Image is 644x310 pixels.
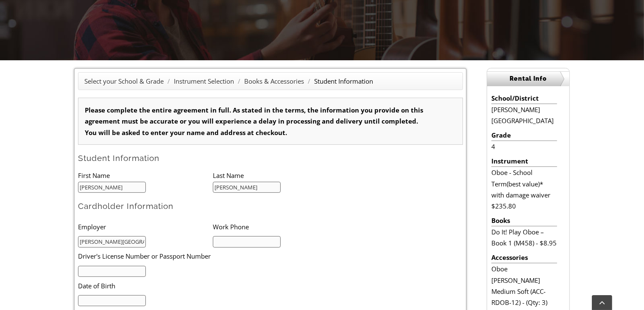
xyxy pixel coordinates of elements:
[491,93,557,104] li: School/District
[78,201,463,211] h2: Cardholder Information
[491,104,557,127] li: [PERSON_NAME][GEOGRAPHIC_DATA]
[78,248,321,265] li: Driver's License Number or Passport Number
[174,77,234,85] a: Instrument Selection
[491,215,557,226] li: Books
[487,71,569,86] h2: Rental Info
[78,170,213,181] li: First Name
[84,77,164,85] a: Select your School & Grade
[78,218,213,235] li: Employer
[306,77,312,85] span: /
[491,130,557,141] li: Grade
[70,2,93,11] input: Page
[491,141,557,152] li: 4
[491,167,557,211] li: Oboe - School Term(best value)* with damage waiver $235.80
[491,226,557,249] li: Do It! Play Oboe – Book 1 (M458) - $8.95
[213,170,348,181] li: Last Name
[165,77,172,85] span: /
[213,218,348,235] li: Work Phone
[93,2,106,11] span: of 2
[181,2,242,11] select: Zoom
[78,277,321,294] li: Date of Birth
[244,77,304,85] a: Books & Accessories
[78,153,463,163] h2: Student Information
[236,77,243,85] span: /
[491,252,557,263] li: Accessories
[491,155,557,167] li: Instrument
[78,98,463,145] div: Please complete the entire agreement in full. As stated in the terms, the information you provide...
[314,76,373,87] li: Student Information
